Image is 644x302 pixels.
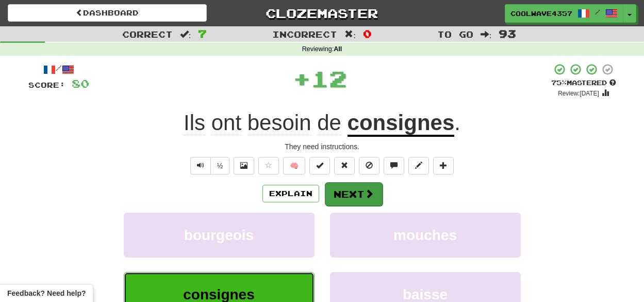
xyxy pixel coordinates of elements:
span: bourgeois [184,227,254,243]
span: Ils [184,110,205,135]
button: bourgeois [124,213,315,258]
span: Correct [122,29,173,39]
strong: All [334,45,342,53]
a: CoolWave4357 / [505,4,623,23]
button: 🧠 [283,157,305,174]
button: Favorite sentence (alt+f) [258,157,279,174]
button: Discuss sentence (alt+u) [384,157,404,174]
span: Open feedback widget [7,288,86,298]
span: : [344,30,356,39]
span: + [293,63,311,94]
span: de [317,110,341,135]
span: 80 [72,77,89,90]
span: 7 [198,27,207,40]
span: . [454,110,460,135]
span: : [481,30,492,39]
span: : [180,30,191,39]
span: 0 [363,27,372,40]
small: Review: [DATE] [558,90,599,97]
button: ½ [210,157,230,174]
div: They need instructions. [28,141,616,152]
button: Show image (alt+x) [234,157,254,174]
span: 12 [311,66,347,91]
u: consignes [348,110,455,137]
button: Reset to 0% Mastered (alt+r) [334,157,355,174]
button: Play sentence audio (ctl+space) [190,157,211,174]
span: CoolWave4357 [510,9,572,18]
span: ont [211,110,241,135]
span: mouches [393,227,457,243]
span: Incorrect [272,29,337,39]
button: mouches [330,213,521,258]
span: Score: [28,81,65,89]
span: 93 [499,27,516,40]
span: besoin [247,110,311,135]
button: Explain [262,185,319,202]
span: 75 % [551,78,567,87]
a: Clozemaster [222,4,421,22]
span: / [595,8,600,15]
button: Ignore sentence (alt+i) [359,157,379,174]
div: Text-to-speech controls [188,157,230,174]
button: Edit sentence (alt+d) [408,157,429,174]
div: / [28,63,89,76]
button: Add to collection (alt+a) [433,157,454,174]
button: Set this sentence to 100% Mastered (alt+m) [309,157,330,174]
a: Dashboard [8,4,207,22]
div: Mastered [551,78,616,88]
span: To go [437,29,473,39]
button: Next [325,182,383,206]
